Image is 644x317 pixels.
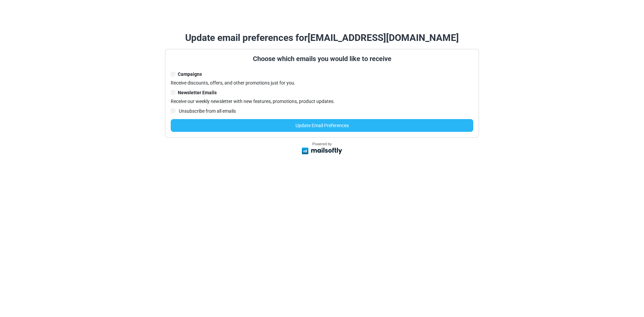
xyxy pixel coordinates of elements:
[178,71,202,79] label: Campaigns
[171,90,175,95] input: Newsletter Emails
[171,80,473,87] p: Receive discounts, offers, and other promotions just for you.
[302,148,342,154] img: Mailsoftly
[171,72,175,76] input: Campaigns
[171,119,473,132] button: Update Email Preferences
[8,32,636,44] h3: Update email preferences for [EMAIL_ADDRESS][DOMAIN_NAME]
[171,55,473,63] h4: Choose which emails you would like to receive
[178,89,217,97] label: Newsletter Emails
[171,98,473,105] p: Receive our weekly newsletter with new features, promotions, product updates.
[171,109,175,113] input: Unsubscribe from all emails
[312,142,332,146] span: Powered by
[178,108,236,116] label: Unsubscribe from all emails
